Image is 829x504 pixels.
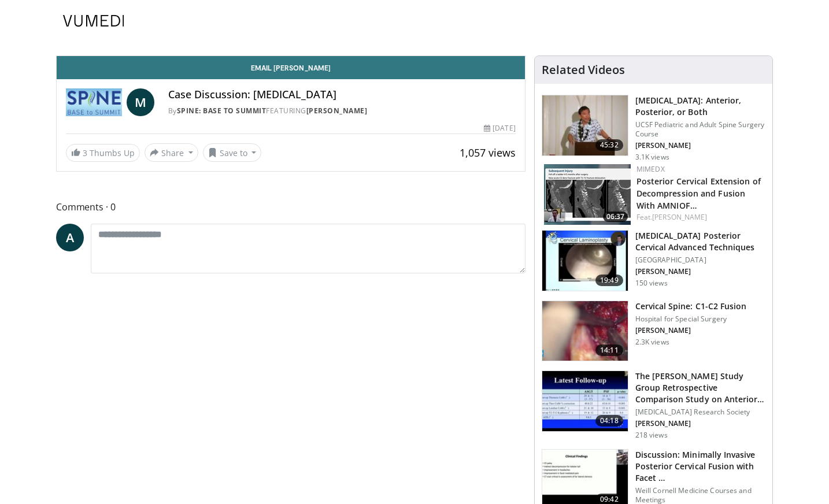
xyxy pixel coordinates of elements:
h4: Case Discussion: [MEDICAL_DATA] [168,88,516,101]
span: 3 [83,147,87,158]
button: Share [145,143,198,162]
img: Spine: Base to Summit [66,88,122,116]
a: Spine: Base to Summit [177,106,267,116]
h3: Discussion: Minimally Invasive Posterior Cervical Fusion with Facet Cages [635,449,765,484]
a: Email [PERSON_NAME] [57,56,525,79]
a: [PERSON_NAME] [306,106,368,116]
img: c51e2cc9-3e2e-4ca4-a943-ee67790e077c.150x105_q85_crop-smart_upscale.jpg [542,301,628,361]
a: 06:37 [544,164,631,225]
h3: Posterior Cervical Extension of Decompression and Fusion With AMNIOFIX [636,175,763,211]
span: 14:11 [595,344,623,356]
a: MIMEDX [636,164,665,174]
p: 2.3K views [635,338,669,347]
span: 45:32 [595,139,623,151]
span: 19:49 [595,275,623,286]
p: [GEOGRAPHIC_DATA] [635,255,765,265]
h3: The Harms Study Group Retrospective Comparison Study on Anterior Vertebral Body Tethering (AVBT) ... [635,370,765,405]
span: 06:37 [603,212,628,222]
div: [DATE] [484,123,515,134]
button: Save to [203,143,262,162]
a: A [56,224,84,251]
p: 150 views [635,279,668,288]
a: 45:32 [MEDICAL_DATA]: Anterior, Posterior, or Both UCSF Pediatric and Adult Spine Surgery Course ... [542,95,765,162]
img: 39881e2b-1492-44db-9479-cec6abaf7e70.150x105_q85_crop-smart_upscale.jpg [542,95,628,155]
span: 1,057 views [460,146,516,160]
p: 218 views [635,431,668,440]
span: Comments 0 [56,199,525,214]
p: [MEDICAL_DATA] Research Society [635,407,765,417]
h3: [MEDICAL_DATA]: Anterior, Posterior, or Both [635,95,765,118]
p: Daniel Riew [635,141,765,150]
h3: [MEDICAL_DATA] Posterior Cervical Advanced Techniques [635,230,765,253]
p: 3.1K views [635,153,669,162]
a: 04:18 The [PERSON_NAME] Study Group Retrospective Comparison Study on Anterior Ver… [MEDICAL_DATA... [542,370,765,440]
p: UCSF Pediatric and Adult Spine Surgery Course [635,120,765,139]
a: Posterior Cervical Extension of Decompression and Fusion With AMNIOF… [636,176,761,211]
a: 14:11 Cervical Spine: C1-C2 Fusion Hospital for Special Surgery [PERSON_NAME] 2.3K views [542,301,765,362]
img: 870ffff8-2fe6-4319-b880-d4926705d09e.150x105_q85_crop-smart_upscale.jpg [544,164,631,225]
a: 19:49 [MEDICAL_DATA] Posterior Cervical Advanced Techniques [GEOGRAPHIC_DATA] [PERSON_NAME] 150 v... [542,230,765,291]
h4: Related Videos [542,63,625,77]
h3: Cervical Spine: C1-C2 Fusion [635,301,747,312]
p: James Yue [635,267,765,276]
img: 17a1a6dd-787c-423e-94a1-c7a667a649ee.150x105_q85_crop-smart_upscale.jpg [542,371,628,431]
img: VuMedi Logo [63,15,124,27]
a: M [127,88,154,116]
div: Feat. [636,212,763,223]
span: 04:18 [595,415,623,427]
img: bd44c2d2-e3bb-406c-8f0d-7832ae021590.150x105_q85_crop-smart_upscale.jpg [542,231,628,291]
p: Han Jo Kim [635,326,747,335]
a: [PERSON_NAME] [652,212,707,222]
a: 3 Thumbs Up [66,144,140,162]
p: Hospital for Special Surgery [635,314,747,324]
div: By FEATURING [168,106,516,116]
p: Peter Newton [635,419,765,428]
